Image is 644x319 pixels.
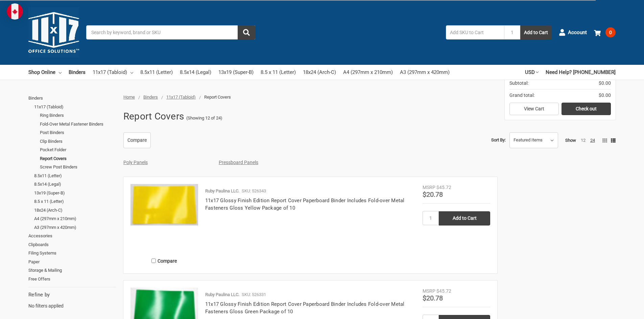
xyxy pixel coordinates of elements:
span: Subtotal: [509,80,528,87]
a: 11x17 (Tabloid) [166,95,196,100]
span: 0 [605,27,616,37]
a: 8.5x11 (Letter) [34,171,116,180]
span: Account [568,29,587,36]
div: No filters applied [28,291,116,309]
a: 8.5x14 (Legal) [34,180,116,189]
a: Post Binders [40,128,116,137]
div: MSRP [423,288,435,295]
a: Storage & Mailing [28,266,116,275]
a: A4 (297mm x 210mm) [34,214,116,223]
a: 8.5 x 11 (Letter) [261,65,296,80]
a: Clip Binders [40,137,116,146]
img: 11x17 Glossy Finish Edition Report Cover Paperboard Binder Includes Fold-over Metal Fasteners Glo... [130,184,198,225]
p: SKU: 526331 [242,291,266,298]
a: USD [525,65,539,80]
a: 8.5x11 (Letter) [140,65,173,80]
a: Account [559,24,587,41]
a: A3 (297mm x 420mm) [34,223,116,232]
a: 11x17 Glossy Finish Edition Report Cover Paperboard Binder Includes Fold-over Metal Fasteners Glo... [205,301,405,315]
a: Report Covers [40,154,116,163]
a: 11x17 Glossy Finish Edition Report Cover Paperboard Binder Includes Fold-over Metal Fasteners Glo... [130,184,198,251]
a: 8.5 x 11 (Letter) [34,197,116,206]
img: duty and tax information for Canada [7,3,23,20]
div: MSRP [423,184,435,191]
a: Home [123,95,135,100]
span: (Showing 12 of 24) [186,115,222,122]
a: Free Offers [28,275,116,284]
a: 11x17 (Tabloid) [34,103,116,111]
h5: Refine by [28,291,116,299]
a: Pocket Folder [40,145,116,154]
a: Accessories [28,232,116,240]
label: Compare [130,255,198,266]
a: 24 [590,138,595,143]
a: Screw Post Binders [40,163,116,171]
a: 11x17 (Tabloid) [93,65,133,80]
a: Need Help? [PHONE_NUMBER] [546,65,616,80]
a: 18x24 (Arch-C) [34,206,116,215]
img: 11x17.com [28,7,79,58]
span: Grand total: [509,92,534,99]
a: Pressboard Panels [219,160,258,165]
a: Paper [28,258,116,266]
button: Add to Cart [520,25,552,39]
a: 13x19 (Super-B) [218,65,254,80]
span: $0.00 [599,80,611,87]
a: Fold-Over Metal Fastener Binders [40,120,116,129]
a: View Cart [509,103,559,115]
a: 12 [581,138,586,143]
a: Binders [143,95,158,100]
a: 11x17 Glossy Finish Edition Report Cover Paperboard Binder Includes Fold-over Metal Fasteners Glo... [205,197,405,211]
a: 0 [594,24,616,41]
span: $45.72 [436,288,451,294]
span: $45.72 [436,185,451,190]
a: A4 (297mm x 210mm) [343,65,393,80]
p: SKU: 526343 [242,188,266,194]
a: Clipboards [28,240,116,249]
a: 8.5x14 (Legal) [180,65,211,80]
a: Poly Panels [123,160,148,165]
p: Ruby Paulina LLC. [205,291,239,298]
a: Check out [562,103,611,115]
label: Sort By: [491,135,506,145]
p: Ruby Paulina LLC. [205,188,239,194]
input: Search by keyword, brand or SKU [86,25,255,39]
a: Ring Binders [40,111,116,120]
a: Binders [28,94,116,103]
span: $0.00 [599,92,611,99]
input: Compare [151,259,156,263]
a: Shop Online [28,65,62,80]
a: Compare [123,132,151,149]
span: Report Covers [204,95,231,100]
span: Show [565,138,576,143]
a: Binders [69,65,86,80]
span: $20.78 [423,190,443,198]
a: A3 (297mm x 420mm) [400,65,450,80]
input: Add SKU to Cart [446,25,504,39]
a: 18x24 (Arch-C) [303,65,336,80]
iframe: Google Customer Reviews [588,301,644,319]
h1: Report Covers [123,108,184,125]
a: 13x19 (Super-B) [34,189,116,197]
input: Add to Cart [439,211,490,225]
span: $20.78 [423,294,443,302]
a: Filing Systems [28,249,116,258]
